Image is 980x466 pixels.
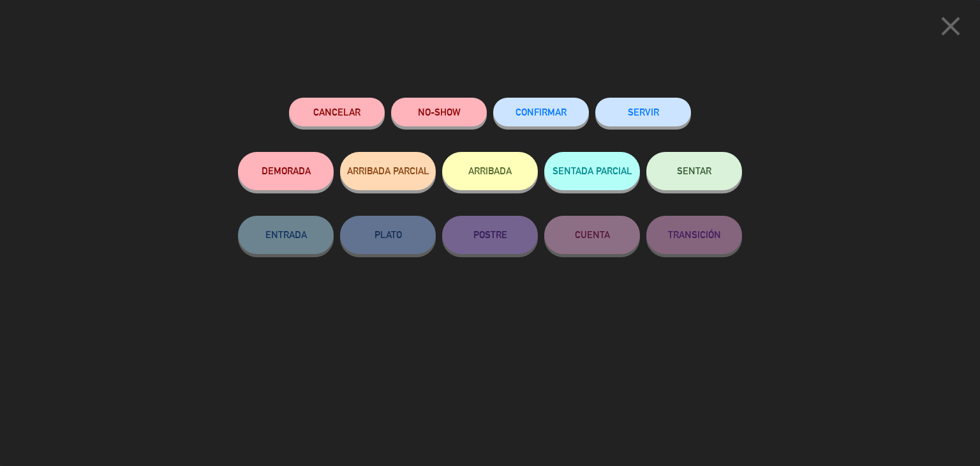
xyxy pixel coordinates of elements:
button: POSTRE [442,216,538,254]
button: CONFIRMAR [493,98,589,126]
span: CONFIRMAR [516,107,567,117]
button: ENTRADA [238,216,334,254]
button: ARRIBADA [442,152,538,190]
button: Cancelar [289,98,385,126]
button: NO-SHOW [391,98,487,126]
i: close [935,10,967,42]
button: TRANSICIÓN [646,216,742,254]
button: close [931,10,970,47]
button: SERVIR [595,98,691,126]
span: ARRIBADA PARCIAL [347,165,429,176]
button: PLATO [340,216,436,254]
button: ARRIBADA PARCIAL [340,152,436,190]
span: SENTAR [677,165,711,176]
button: SENTAR [646,152,742,190]
button: CUENTA [544,216,640,254]
button: SENTADA PARCIAL [544,152,640,190]
button: DEMORADA [238,152,334,190]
